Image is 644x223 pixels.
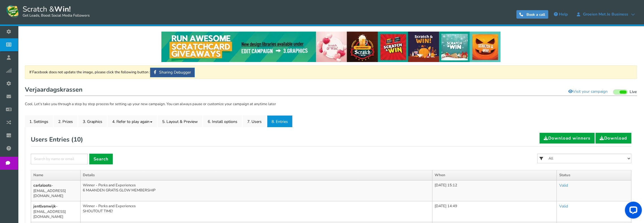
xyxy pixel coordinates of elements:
input: Search by name or email [31,154,88,164]
a: Download winners [539,133,595,143]
img: festival-poster-2020.webp [161,32,500,62]
td: Winner - Perks and Experiences SHOUTOUT TIME! [81,201,432,222]
span: Live [630,89,637,95]
th: Name [31,170,81,180]
a: 5. Layout & Preview [158,115,202,127]
a: 8. Entries [267,115,292,127]
span: Book a call [526,12,545,17]
a: Visit your campaign [565,87,611,96]
a: Download [595,133,631,143]
a: 2. Prizes [54,115,77,127]
small: Get Leads, Boost Social Media Followers [23,14,90,18]
span: Help [559,12,568,17]
iframe: LiveChat chat widget [620,199,644,223]
th: Status [557,170,631,180]
b: jentlvanwijk [33,204,56,209]
th: When [432,170,557,180]
a: Search [89,154,113,164]
td: [DATE] 15:12 [432,180,557,201]
a: Book a call [516,10,548,19]
td: - [EMAIL_ADDRESS][DOMAIN_NAME] [31,201,81,222]
a: 4. Refer to play again [108,115,157,127]
a: 7. Users [243,115,266,127]
th: Details [81,170,432,180]
td: [DATE] 14:49 [432,201,557,222]
a: Valid [559,183,568,188]
b: carlaloots [33,183,51,188]
h1: Verjaardagskrassen [25,85,637,96]
a: Help [551,10,571,19]
td: - [EMAIL_ADDRESS][DOMAIN_NAME] [31,180,81,201]
img: Scratch and Win [6,4,20,18]
td: Winner - Perks and Experiences 6 MAANDEN GRATIS GLOW MEMBERSHIP [81,180,432,201]
h2: Users Entries ( ) [31,133,83,146]
span: 10 [73,135,81,144]
div: If Facebook does not update the image, please click the following button : [25,65,637,79]
a: 3. Graphics [78,115,107,127]
strong: Win! [54,4,71,14]
a: Scratch &Win! Get Leads, Boost Social Media Followers [6,4,90,18]
span: Scratch & [20,4,90,18]
a: Valid [559,204,568,209]
a: 1. Settings [25,115,53,127]
span: Groeien met je Business [580,12,631,17]
a: 6. Install options [203,115,242,127]
p: Cool. Let's take you through a step by step process for setting up your new campaign. You can alw... [25,101,637,107]
a: Sharing Debugger [150,68,195,77]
